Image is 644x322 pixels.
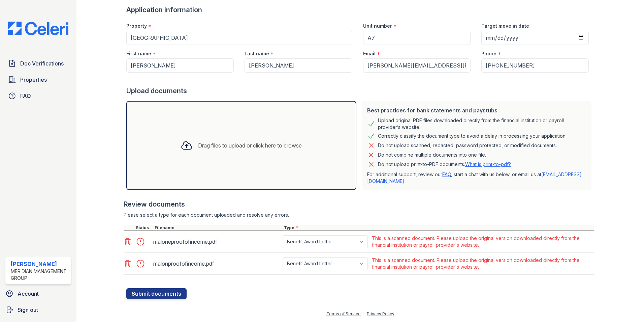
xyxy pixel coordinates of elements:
div: [PERSON_NAME] [11,260,68,268]
div: Type [283,225,594,231]
label: Unit number [363,23,392,29]
a: Sign out [3,303,74,317]
label: Property [126,23,147,29]
label: Last name [245,50,269,57]
label: Email [363,50,376,57]
span: Account [18,290,39,298]
div: Please select a type for each document uploaded and resolve any errors. [124,212,594,218]
span: Properties [20,76,47,84]
div: Do not upload scanned, redacted, password protected, or modified documents. [378,141,557,150]
a: FAQ [5,89,71,103]
div: maloneproofofincome.pdf [153,236,280,247]
a: Privacy Policy [367,311,394,316]
a: Terms of Service [326,311,361,316]
div: This is a scanned document. Please upload the original version downloaded directly from the finan... [372,235,593,248]
a: Doc Verifications [5,57,71,70]
button: Submit documents [126,288,187,299]
span: FAQ [20,92,31,100]
a: Account [3,287,74,300]
div: Do not combine multiple documents into one file. [378,151,486,159]
div: Filename [153,225,283,231]
div: Review documents [124,199,594,209]
div: Best practices for bank statements and paystubs [367,106,586,114]
a: FAQ [442,171,451,177]
div: Drag files to upload or click here to browse [198,141,302,150]
div: Correctly classify the document type to avoid a delay in processing your application. [378,132,567,140]
div: malonproofofincome.pdf [153,258,280,269]
div: Upload original PDF files downloaded directly from the financial institution or payroll provider’... [378,117,586,131]
div: Upload documents [126,86,594,96]
div: Meridian Management Group [11,268,68,281]
span: Sign out [18,306,38,314]
div: Status [134,225,153,231]
div: | [363,311,364,316]
a: What is print-to-pdf? [465,161,511,167]
div: This is a scanned document. Please upload the original version downloaded directly from the finan... [372,257,593,270]
a: Properties [5,73,71,86]
label: Phone [481,50,496,57]
span: Doc Verifications [20,59,64,68]
label: First name [126,50,151,57]
p: For additional support, review our , start a chat with us below, or email us at [367,171,586,185]
label: Target move in date [481,23,529,29]
img: CE_Logo_Blue-a8612792a0a2168367f1c8372b55b34899dd931a85d93a1a3d3e32e68fde9ad4.png [3,22,74,35]
div: Application information [126,5,594,15]
p: Do not upload print-to-PDF documents. [378,161,511,168]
